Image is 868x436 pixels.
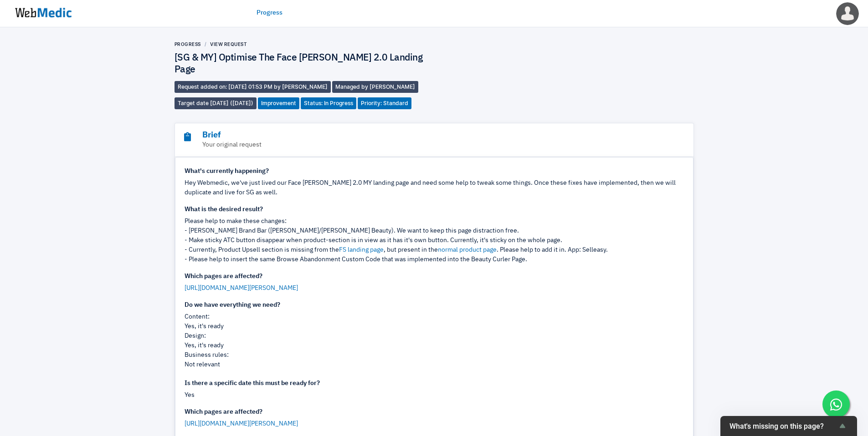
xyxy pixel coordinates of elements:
span: Yes, it's ready [185,341,684,350]
button: Show survey - What's missing on this page? [729,421,848,431]
a: normal product page [438,247,497,253]
p: Business rules: [185,350,684,370]
strong: What's currently happening? [185,168,269,174]
span: Managed by [PERSON_NAME] [332,81,418,93]
span: Yes, it's ready [185,322,684,331]
a: [URL][DOMAIN_NAME][PERSON_NAME] [185,421,298,427]
span: Status: In Progress [301,97,356,109]
h4: [SG & MY] Optimise The Face [PERSON_NAME] 2.0 Landing Page [175,52,434,76]
strong: Is there a specific date this must be ready for? [185,380,320,386]
p: Content: [185,312,684,331]
strong: Which pages are affected? [185,273,262,279]
div: Hey Webmedic, we've just lived our Face [PERSON_NAME] 2.0 MY landing page and need some help to t... [185,178,684,198]
span: What's missing on this page? [729,422,837,431]
a: View Request [210,41,247,47]
div: Please help to make these changes: - [PERSON_NAME] Brand Bar ([PERSON_NAME]/[PERSON_NAME] Beauty)... [185,217,684,264]
p: Design: [185,331,684,350]
a: Progress [257,8,282,18]
span: Priority: Standard [358,97,411,109]
span: Target date [DATE] ([DATE]) [175,97,257,109]
span: Request added on: [DATE] 01:53 PM by [PERSON_NAME] [175,81,331,93]
span: Not relevant [185,360,684,370]
nav: breadcrumb [175,41,434,48]
p: Yes [185,390,684,400]
strong: Do we have everything we need? [185,302,280,308]
a: [URL][DOMAIN_NAME][PERSON_NAME] [185,285,298,291]
strong: Which pages are affected? [185,409,262,415]
span: Improvement [258,97,299,109]
h3: Brief [184,130,634,141]
p: Your original request [184,140,634,150]
strong: What is the desired result? [185,206,263,213]
a: Progress [175,41,201,47]
a: FS landing page [339,247,384,253]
